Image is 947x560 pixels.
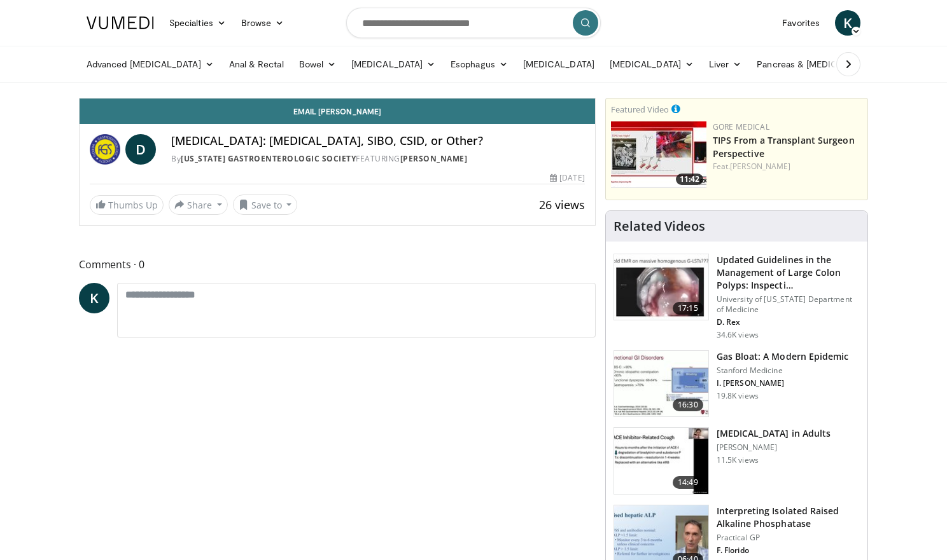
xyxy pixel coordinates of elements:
a: [MEDICAL_DATA] [602,51,701,77]
h3: Gas Bloat: A Modern Epidemic [717,350,849,363]
a: Liver [701,51,749,77]
span: 26 views [539,197,585,212]
p: I. [PERSON_NAME] [717,378,849,388]
small: Featured Video [611,104,669,115]
a: K [79,283,109,313]
a: [MEDICAL_DATA] [344,51,443,77]
input: Search topics, interventions [346,8,601,38]
p: D. Rex [717,317,860,327]
p: Practical GP [717,533,860,543]
p: Stanford Medicine [717,365,849,376]
p: F. Florido [717,545,860,556]
span: Comments 0 [79,256,596,273]
img: Florida Gastroenterologic Society [90,134,120,165]
h3: [MEDICAL_DATA] in Adults [717,427,831,440]
span: 16:30 [673,399,703,411]
h4: [MEDICAL_DATA]: [MEDICAL_DATA], SIBO, CSID, or Other? [171,134,585,148]
div: Feat. [713,161,862,172]
p: 11.5K views [717,455,759,465]
div: By FEATURING [171,153,585,165]
h3: Updated Guidelines in the Management of Large Colon Polyps: Inspecti… [717,254,860,292]
span: 14:49 [673,476,703,489]
a: Advanced [MEDICAL_DATA] [79,51,221,77]
a: Browse [234,10,292,36]
a: 14:49 [MEDICAL_DATA] in Adults [PERSON_NAME] 11.5K views [614,427,860,495]
p: 34.6K views [717,330,759,340]
a: Thumbs Up [90,195,164,215]
a: D [125,134,156,165]
img: 11950cd4-d248-4755-8b98-ec337be04c84.150x105_q85_crop-smart_upscale.jpg [614,428,708,494]
img: dfcfcb0d-b871-4e1a-9f0c-9f64970f7dd8.150x105_q85_crop-smart_upscale.jpg [614,254,708,320]
a: Pancreas & [MEDICAL_DATA] [749,51,898,77]
a: [MEDICAL_DATA] [516,51,602,77]
span: 11:42 [676,174,703,185]
a: [US_STATE] Gastroenterologic Society [181,153,356,164]
p: 19.8K views [717,391,759,401]
button: Save to [233,195,298,215]
a: Esophagus [443,51,516,77]
img: VuMedi Logo [87,17,154,29]
a: Gore Medical [713,121,769,132]
h4: Related Videos [614,219,705,234]
a: 17:15 Updated Guidelines in the Management of Large Colon Polyps: Inspecti… University of [US_STA... [614,254,860,340]
div: [DATE] [550,172,584,184]
a: Email [PERSON_NAME] [80,99,595,124]
img: 4003d3dc-4d84-4588-a4af-bb6b84f49ae6.150x105_q85_crop-smart_upscale.jpg [611,121,706,188]
img: 480ec31d-e3c1-475b-8289-0a0659db689a.150x105_q85_crop-smart_upscale.jpg [614,351,708,417]
span: 17:15 [673,302,703,315]
a: Anal & Rectal [221,51,291,77]
a: TIPS From a Transplant Surgeon Perspective [713,134,855,160]
a: [PERSON_NAME] [730,161,790,172]
a: Favorites [775,10,827,36]
a: K [835,10,860,36]
a: 11:42 [611,121,706,188]
a: [PERSON_NAME] [400,153,468,164]
button: Share [169,195,228,215]
p: University of [US_STATE] Department of Medicine [717,294,860,315]
a: Specialties [162,10,234,36]
a: Bowel [291,51,344,77]
p: [PERSON_NAME] [717,442,831,453]
a: 16:30 Gas Bloat: A Modern Epidemic Stanford Medicine I. [PERSON_NAME] 19.8K views [614,350,860,418]
h3: Interpreting Isolated Raised Alkaline Phosphatase [717,505,860,530]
